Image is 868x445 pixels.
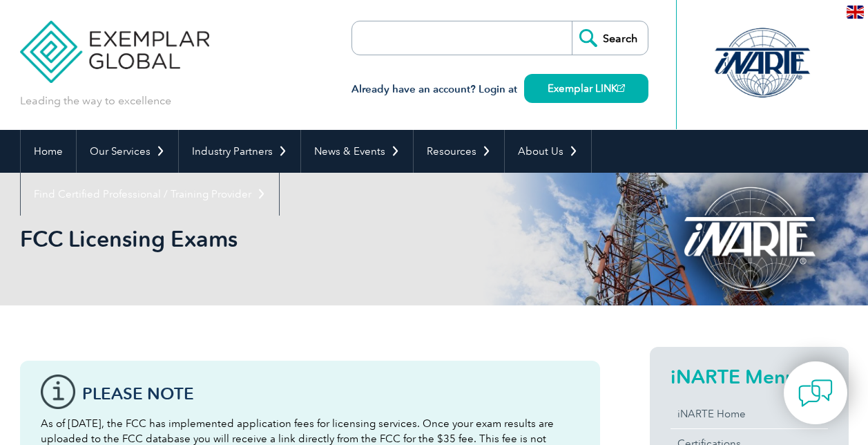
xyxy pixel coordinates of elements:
[82,385,579,402] h3: Please note
[798,376,833,410] img: contact-chat.png
[21,130,76,173] a: Home
[77,130,178,173] a: Our Services
[179,130,300,173] a: Industry Partners
[20,93,171,108] p: Leading the way to excellence
[524,74,648,103] a: Exemplar LINK
[617,84,625,92] img: open_square.png
[505,130,591,173] a: About Us
[847,6,864,19] img: en
[671,399,828,428] a: iNARTE Home
[301,130,413,173] a: News & Events
[414,130,504,173] a: Resources
[351,81,648,98] h3: Already have an account? Login at
[671,366,828,388] h2: iNARTE Menu.
[21,173,279,216] a: Find Certified Professional / Training Provider
[20,228,600,250] h2: FCC Licensing Exams
[572,21,648,55] input: Search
